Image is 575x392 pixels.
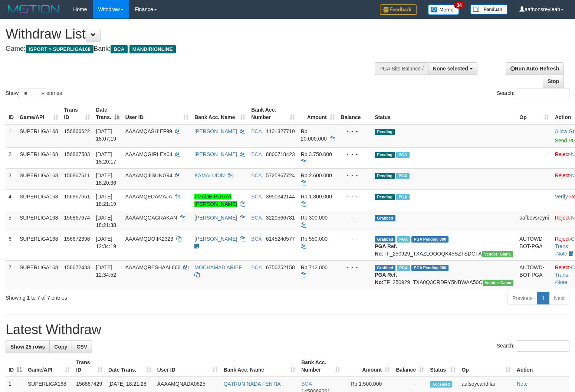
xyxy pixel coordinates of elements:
img: Feedback.jpg [380,4,417,15]
h4: Game: Bank: [6,45,376,53]
th: User ID: activate to sort column ascending [154,356,221,377]
div: - - - [341,172,369,179]
span: None selected [433,66,468,72]
a: KAMALUDIN [194,172,225,178]
span: Copy 5725867724 to clipboard [266,172,295,178]
a: Reject [555,236,570,242]
span: Copy [54,344,67,350]
span: Marked by aafsoycanthlai [396,194,409,200]
div: - - - [341,151,369,158]
td: 3 [6,168,17,190]
span: CSV [76,344,87,350]
span: Rp 2.600.000 [301,172,332,178]
a: Copy [49,340,72,353]
span: Rp 1.800.000 [301,194,332,200]
span: ISPORT > SUPERLIGA168 [26,45,93,53]
span: [DATE] 18:21:38 [96,215,116,228]
h1: Withdraw List [6,27,376,42]
span: Copy 3950342144 to clipboard [266,194,295,200]
b: PGA Ref. No: [375,243,397,257]
th: Date Trans.: activate to sort column ascending [105,356,154,377]
a: Stop [543,75,564,88]
a: [PERSON_NAME] [194,128,237,134]
div: - - - [341,235,369,243]
th: Date Trans.: activate to sort column descending [93,103,122,124]
td: 5 [6,211,17,232]
td: SUPERLIGA168 [17,211,61,232]
span: Pending [375,173,395,179]
span: AAAAMQRESHAAL666 [125,264,181,270]
th: Game/API: activate to sort column ascending [17,103,61,124]
span: 156672398 [64,236,90,242]
span: BCA [251,194,262,200]
span: Copy 1131327710 to clipboard [266,128,295,134]
span: Rp 3.750.000 [301,151,332,157]
span: [DATE] 18:07:19 [96,128,116,142]
a: [PERSON_NAME] [194,215,237,221]
td: 6 [6,232,17,260]
span: Rp 550.000 [301,236,328,242]
span: AAAAMQASHIEF99 [125,128,172,134]
span: BCA [251,151,262,157]
span: Copy 6750252158 to clipboard [266,264,295,270]
span: MANDIRIONLINE [129,45,176,53]
td: 2 [6,147,17,168]
span: 156867611 [64,172,90,178]
div: PGA Site Balance / [375,62,428,75]
td: SUPERLIGA168 [17,232,61,260]
span: BCA [251,172,262,178]
a: I MADE PUTRA [PERSON_NAME] [194,194,237,207]
span: 34 [454,2,464,9]
th: Bank Acc. Name: activate to sort column ascending [191,103,248,124]
a: [PERSON_NAME] [194,236,237,242]
span: Pending [375,129,395,135]
span: BCA [251,264,262,270]
th: Amount: activate to sort column ascending [298,103,338,124]
a: MOCHAMAD ARIEF [194,264,242,270]
label: Show entries [6,88,62,99]
td: 4 [6,190,17,211]
span: Grabbed [375,215,395,221]
span: BCA [301,381,312,387]
img: panduan.png [470,4,507,14]
span: 156867583 [64,151,90,157]
select: Showentries [19,88,46,99]
span: [DATE] 18:21:19 [96,194,116,207]
td: SUPERLIGA168 [17,147,61,168]
span: Copy 3220566781 to clipboard [266,215,295,221]
span: Rp 300.000 [301,215,328,221]
span: AAAAMQGIRLEX04 [125,151,172,157]
span: AAAAMQGAGRAKAN [125,215,177,221]
th: Op: activate to sort column ascending [459,356,513,377]
span: Pending [375,152,395,158]
td: 7 [6,260,17,289]
span: BCA [251,236,262,242]
span: Marked by aafsoycanthlai [397,236,410,243]
input: Search: [517,340,569,352]
span: Grabbed [375,265,395,271]
a: [PERSON_NAME] [194,151,237,157]
td: AUTOWD-BOT-PGA [516,232,552,260]
span: 156867651 [64,194,90,200]
a: 1 [537,292,549,304]
span: PGA Pending [411,265,448,271]
th: Balance: activate to sort column ascending [393,356,427,377]
span: Vendor URL: https://trx31.1velocity.biz [483,280,514,286]
a: Show 25 rows [6,340,50,353]
span: [DATE] 18:20:17 [96,151,116,165]
span: AAAAMQEDAMAJA [125,194,172,200]
th: ID: activate to sort column descending [6,356,25,377]
span: [DATE] 18:20:36 [96,172,116,186]
div: - - - [341,193,369,200]
span: Rp 20.000.000 [301,128,327,142]
td: SUPERLIGA168 [17,260,61,289]
td: SUPERLIGA168 [17,168,61,190]
span: Grabbed [375,236,395,243]
a: Run Auto-Refresh [506,62,564,75]
label: Search: [497,340,569,352]
a: Note [556,251,568,257]
td: aafbovsreyni [516,211,552,232]
span: Show 25 rows [10,344,45,350]
th: Bank Acc. Number: activate to sort column ascending [298,356,343,377]
th: User ID: activate to sort column ascending [122,103,191,124]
